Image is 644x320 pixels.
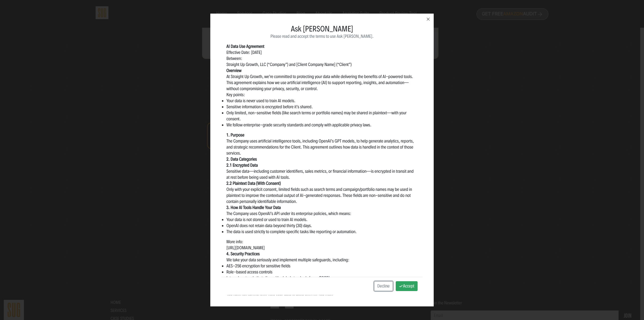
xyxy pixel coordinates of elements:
[226,210,418,217] p: The Company uses OpenAI’s API under its enterprise policies, which means:
[396,281,418,291] button: Accept
[221,25,423,33] h3: Ask [PERSON_NAME]
[423,14,434,25] button: Close
[226,223,418,229] li: OpenAI does not retain data beyond thirty (30) days.
[221,33,423,39] p: Please read and accept the terms to use Ask [PERSON_NAME].
[226,239,418,251] p: More info: [URL][DOMAIN_NAME]
[226,263,418,269] li: AES-256 encryption for sensitive fields
[226,257,418,263] p: We take your data seriously and implement multiple safeguards, including:
[226,229,418,235] li: The data is used strictly to complete specific tasks like reporting or automation.
[226,55,418,67] p: Between: Straight Up Growth, LLC (“Company”) and [Client Company Name] (“Client”)
[226,217,418,223] li: Your data is not stored or used to train AI models.
[226,269,418,275] li: Role-based access controls
[226,205,281,210] strong: 3. How AI Tools Handle Your Data
[226,44,264,49] strong: AI Data Use Agreement
[226,132,244,138] strong: 1. Purpose
[226,138,418,156] p: The Company uses artificial intelligence tools, including OpenAI’s GPT models, to help generate a...
[226,98,418,104] li: Your data is never used to train AI models.
[226,110,418,122] li: Only limited, non-sensitive fields (like search terms or portfolio names) may be shared in plaint...
[226,92,418,98] p: Key points:
[226,181,281,186] strong: 2.2 Plaintext Data (With Consent)
[226,168,418,180] p: Sensitive data—including customer identifiers, sales metrics, or financial information—is encrypt...
[226,104,418,110] li: Sensitive information is encrypted before it’s shared.
[226,68,242,73] strong: Overview
[226,275,418,281] li: Internal protocols that align with global standards (e.g., GDPR)
[226,122,418,128] li: We follow enterprise-grade security standards and comply with applicable privacy laws.
[226,156,257,162] strong: 2. Data Categories
[226,186,418,204] p: Only with your explicit consent, limited fields such as search terms and campaign/portfolio names...
[226,49,418,55] p: Effective Date: [DATE]
[226,251,260,257] strong: 4. Security Practices
[374,281,393,291] button: Decline
[226,74,418,92] p: At Straight Up Growth, we’re committed to protecting your data while delivering the benefits of A...
[226,162,258,168] strong: 2.1 Encrypted Data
